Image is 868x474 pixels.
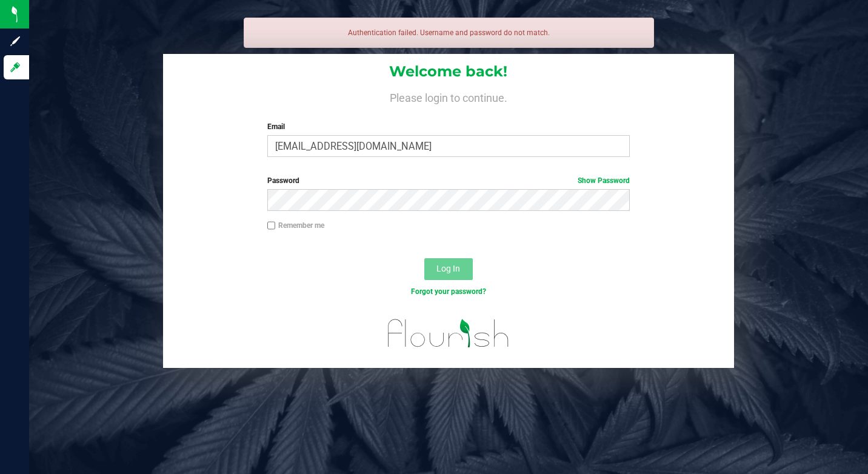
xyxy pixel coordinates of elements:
[411,287,486,296] a: Forgot your password?
[377,310,520,356] img: flourish_logo.svg
[424,258,473,280] button: Log In
[9,35,21,47] inline-svg: Sign up
[267,220,324,231] label: Remember me
[436,264,460,273] span: Log In
[163,90,735,104] h4: Please login to continue.
[267,221,276,230] input: Remember me
[9,61,21,73] inline-svg: Log in
[163,64,735,79] h1: Welcome back!
[244,18,654,48] div: Authentication failed. Username and password do not match.
[267,121,630,132] label: Email
[267,176,299,185] span: Password
[578,176,630,185] a: Show Password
